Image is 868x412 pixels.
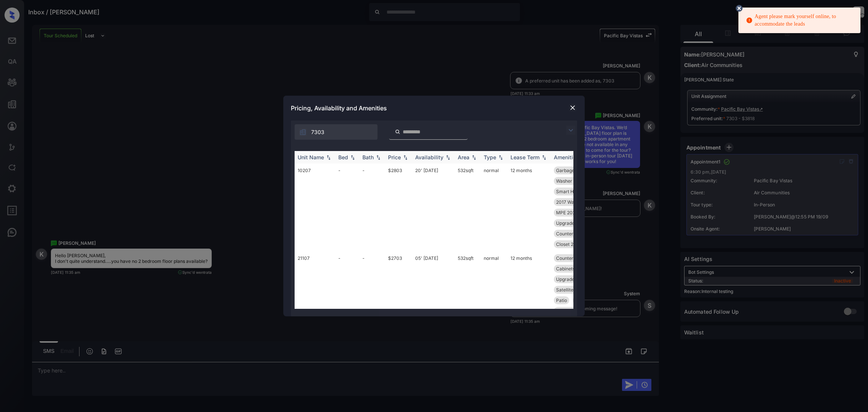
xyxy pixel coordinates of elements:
div: Amenities [554,154,579,160]
img: sorting [349,155,356,160]
span: Upgraded Kitche... [556,276,595,282]
img: sorting [540,155,548,160]
span: Garbage disposa... [556,308,595,314]
span: Garbage disposa... [556,168,595,173]
img: icon-zuma [299,128,307,136]
div: Unit Name [298,154,324,160]
span: 2017 Washer and... [556,199,596,205]
span: Cabinets Kitche... [556,266,593,272]
span: Washer Full-Siz... [556,178,593,184]
td: 532 sqft [455,251,481,328]
div: Availability [415,154,443,160]
td: 12 months [507,251,551,328]
img: close [569,104,576,111]
td: $2803 [385,163,412,251]
div: Lease Term [510,154,539,160]
td: 20' [DATE] [412,163,455,251]
div: Bath [362,154,374,160]
span: Countertops Gra... [556,255,595,261]
td: 532 sqft [455,163,481,251]
div: Agent please mark yourself online, to accommodate the leads [746,10,854,31]
span: Countertops Gra... [556,231,595,237]
div: Area [458,154,469,160]
div: Bed [338,154,348,160]
span: Closet 2014 [556,241,581,247]
td: 10207 [295,163,335,251]
td: - [335,163,359,251]
td: normal [481,163,507,251]
span: Smart Home Door... [556,189,598,194]
div: Price [388,154,401,160]
span: Upgraded Kitche... [556,220,595,226]
td: - [359,163,385,251]
img: sorting [444,155,452,160]
img: sorting [470,155,478,160]
span: MPE 2024 Signag... [556,210,598,215]
td: normal [481,251,507,328]
td: - [359,251,385,328]
td: 21107 [295,251,335,328]
img: sorting [325,155,332,160]
td: - [335,251,359,328]
div: Type [484,154,496,160]
img: sorting [402,155,409,160]
span: 7303 [311,128,324,136]
img: icon-zuma [395,128,400,135]
td: $2703 [385,251,412,328]
td: 12 months [507,163,551,251]
span: Satellite TV Re... [556,287,591,293]
img: icon-zuma [566,126,575,135]
img: sorting [497,155,504,160]
img: sorting [374,155,382,160]
div: Pricing, Availability and Amenities [283,96,585,121]
td: 05' [DATE] [412,251,455,328]
span: Patio [556,298,567,303]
